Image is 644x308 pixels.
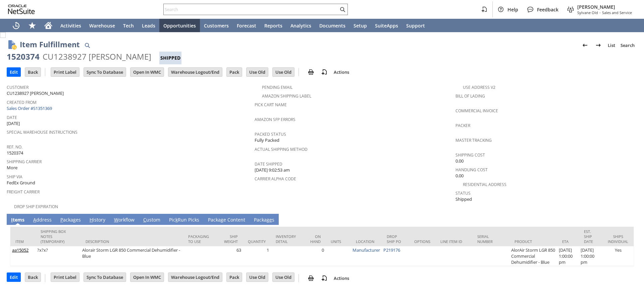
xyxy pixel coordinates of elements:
[15,239,31,244] div: Item
[7,105,54,111] a: Sales Order #S1351369
[273,68,294,76] input: Use Old
[331,275,352,281] a: Actions
[9,217,26,224] a: Items
[515,239,552,244] div: Product
[255,167,290,173] span: [DATE] 9:02:53 am
[455,158,464,164] span: 0.00
[618,40,637,51] a: Search
[33,217,36,223] span: A
[44,21,52,29] svg: Home
[7,189,40,195] a: Freight Carrier
[217,246,243,266] td: 63
[584,229,597,244] div: Est. Ship Date
[24,19,40,32] div: Shortcuts
[175,217,178,223] span: k
[255,161,282,167] a: Date Shipped
[455,123,470,128] a: Packer
[167,217,201,224] a: PickRun Picks
[252,217,276,224] a: Packages
[537,6,558,13] span: Feedback
[607,234,629,244] div: Ships Individual
[455,152,485,158] a: Shipping Cost
[356,239,377,244] div: Location
[85,19,119,32] a: Warehouse
[8,5,35,14] svg: logo
[7,120,20,127] span: [DATE]
[7,68,20,76] input: Edit
[51,273,79,282] input: Print Label
[354,22,367,29] span: Setup
[286,19,315,32] a: Analytics
[7,51,40,62] div: 1520374
[12,247,29,253] a: aa15052
[142,217,162,224] a: Custom
[159,19,200,32] a: Opportunities
[455,173,464,179] span: 0.00
[90,217,93,223] span: H
[28,21,36,29] svg: Shortcuts
[602,246,634,266] td: Yes
[32,217,53,224] a: Address
[60,217,63,223] span: P
[331,239,346,244] div: Units
[260,19,286,32] a: Reports
[43,51,151,62] div: CU1238927 [PERSON_NAME]
[594,41,602,49] img: Next
[255,137,279,143] span: Fully Packed
[247,273,268,282] input: Use Old
[7,165,17,171] span: More
[159,52,181,64] div: Shipped
[7,159,42,165] a: Shipping Carrier
[414,239,430,244] div: Options
[7,150,23,156] span: 1520374
[243,246,271,266] td: 1
[455,190,471,196] a: Status
[307,68,315,76] img: print.svg
[455,196,472,202] span: Shipped
[227,273,242,282] input: Pack
[406,22,425,29] span: Support
[7,144,22,150] a: Ref. No.
[262,93,311,99] a: Amazon Shipping Label
[237,22,256,29] span: Forecast
[455,108,498,114] a: Commercial Invoice
[269,217,272,223] span: e
[163,22,196,29] span: Opportunities
[89,22,115,29] span: Warehouse
[83,41,91,49] img: Quick Find
[138,19,159,32] a: Leads
[320,274,328,282] img: add-record.svg
[112,217,136,224] a: Workflow
[338,5,346,13] svg: Search
[309,234,321,244] div: On Hand
[204,22,229,29] span: Customers
[7,273,20,282] input: Edit
[7,100,37,105] a: Created From
[273,273,294,282] input: Use Old
[264,22,282,29] span: Reports
[8,19,24,32] a: Recent Records
[60,22,81,29] span: Activities
[7,90,64,97] span: CU1238927 [PERSON_NAME]
[599,10,601,15] span: -
[20,39,80,50] h1: Item Fulfillment
[581,41,589,49] img: Previous
[143,217,146,223] span: C
[168,68,222,76] input: Warehouse Logout/End
[350,19,371,32] a: Setup
[477,234,504,244] div: Serial Number
[455,137,492,143] a: Master Tracking
[56,19,85,32] a: Activities
[41,229,75,244] div: Shipping Box Notes (Temporary)
[307,274,315,282] img: print.svg
[119,19,138,32] a: Tech
[375,22,398,29] span: SuiteApps
[507,6,518,13] span: Help
[221,217,223,223] span: g
[130,273,164,282] input: Open In WMC
[7,180,35,186] span: FedEx Ground
[14,204,58,209] a: Drop Ship Expiration
[455,93,485,99] a: Bill Of Lading
[233,19,260,32] a: Forecast
[248,239,266,244] div: Quantity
